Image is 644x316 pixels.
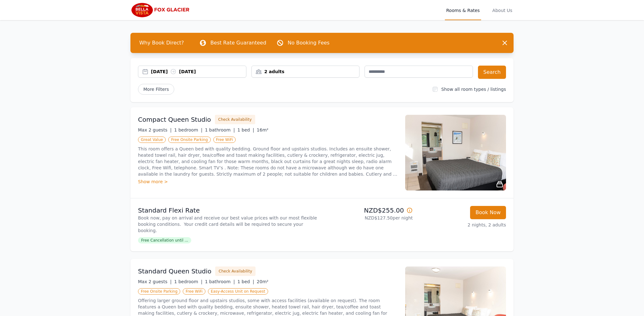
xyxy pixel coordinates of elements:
span: Why Book Direct? [134,37,189,49]
p: NZD$127.50 per night [325,215,413,221]
p: Standard Flexi Rate [138,206,319,215]
span: Free WiFi [183,288,205,295]
span: 1 bed | [237,279,254,284]
span: 1 bedroom | [174,279,203,284]
p: No Booking Fees [288,39,330,47]
span: 1 bedroom | [174,127,203,132]
span: Max 2 guests | [138,127,172,132]
div: [DATE] [DATE] [151,68,246,75]
span: Max 2 guests | [138,279,172,284]
span: 1 bed | [237,127,254,132]
p: Book now, pay on arrival and receive our best value prices with our most flexible booking conditi... [138,215,319,234]
p: 2 nights, 2 adults [418,222,506,228]
span: Free Cancellation until ... [138,237,191,243]
img: Bella Vista Fox Glacier [130,3,191,18]
p: This room offers a Queen bed with quality bedding. Ground floor and upstairs studios. Includes an... [138,146,398,177]
span: Great Value [138,137,166,143]
span: 1 bathroom | [205,279,235,284]
span: 1 bathroom | [205,127,235,132]
span: More Filters [138,84,174,95]
span: 20m² [257,279,268,284]
div: Show more > [138,178,398,185]
span: Free WiFi [213,137,236,143]
p: NZD$255.00 [325,206,413,215]
h3: Standard Queen Studio [138,267,211,276]
button: Check Availability [215,115,255,124]
label: Show all room types / listings [441,87,506,92]
button: Book Now [470,206,506,219]
h3: Compact Queen Studio [138,115,211,124]
p: Best Rate Guaranteed [210,39,266,47]
button: Search [478,66,506,79]
span: Free Onsite Parking [168,137,210,143]
span: Free Onsite Parking [138,288,180,295]
button: Check Availability [215,266,256,276]
div: 2 adults [252,68,359,75]
span: Easy-Access Unit on Request [208,288,268,295]
span: 16m² [257,127,268,132]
